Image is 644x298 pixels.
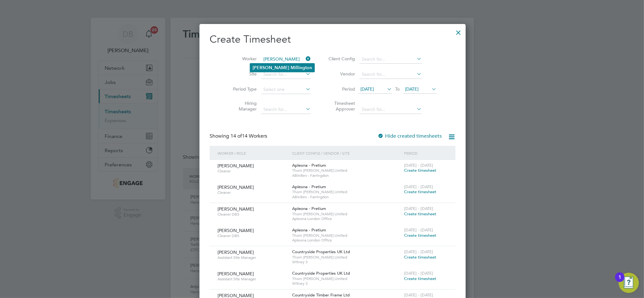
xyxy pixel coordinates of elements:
span: Create timesheet [404,276,436,281]
span: Witney 3 [292,259,401,265]
div: Showing [210,133,268,140]
span: Create timesheet [404,189,436,194]
span: ABInBev - Farringdon [292,194,401,200]
span: Apleona - Pretium [292,227,326,233]
div: Client Config / Vendor / Site [291,146,402,160]
span: Thorn [PERSON_NAME] Limited [292,189,401,194]
div: Worker / Role [216,146,291,160]
span: [DATE] - [DATE] [404,249,433,254]
div: Period [402,146,449,160]
label: Timesheet Approver [327,100,355,112]
span: To [393,85,402,93]
h2: Create Timesheet [210,33,456,46]
span: Cleaner DBS [218,212,287,217]
label: Hiring Manager [228,100,257,112]
input: Search for... [261,70,311,79]
span: [PERSON_NAME] [218,271,254,277]
span: Countryside Properties UK Ltd [292,249,350,254]
input: Search for... [359,70,422,79]
span: Cleaner [218,169,287,174]
span: Create timesheet [404,168,436,173]
span: [DATE] [360,86,374,92]
span: [DATE] - [DATE] [404,206,433,211]
span: Assistant Site Manager [218,255,287,260]
span: Create timesheet [404,254,436,260]
span: Thorn [PERSON_NAME] Limited [292,255,401,260]
span: [PERSON_NAME] [218,249,254,255]
b: Millington [291,65,312,70]
input: Search for... [261,105,311,114]
span: Apleona - Pretium [292,184,326,189]
span: Apleona - Pretium [292,206,326,211]
span: 14 of [230,133,242,139]
span: Thorn [PERSON_NAME] Limited [292,212,401,217]
span: [PERSON_NAME] [218,206,254,212]
label: Hide created timesheets [377,133,442,139]
span: [PERSON_NAME] [218,163,254,169]
span: Countryside Properties UK Ltd [292,271,350,276]
input: Select one [261,85,311,94]
span: Apleona London Office [292,238,401,243]
span: Countryside Timber Frame Ltd [292,292,350,298]
span: [PERSON_NAME] [218,184,254,190]
input: Search for... [359,55,422,64]
button: Open Resource Center, 1 new notification [619,273,639,293]
label: Period Type [228,86,257,92]
span: Cleaner [218,190,287,195]
span: Thorn [PERSON_NAME] Limited [292,276,401,281]
span: [DATE] [405,86,419,92]
span: [DATE] - [DATE] [404,184,433,189]
span: Create timesheet [404,233,436,238]
span: Create timesheet [404,211,436,217]
label: Vendor [327,71,355,77]
span: [PERSON_NAME] [218,228,254,233]
span: Cleaner DBS [218,233,287,238]
span: [DATE] - [DATE] [404,271,433,276]
label: Site [228,71,257,77]
span: Apleona - Pretium [292,163,326,168]
div: 1 [618,277,621,285]
span: Witney 3 [292,281,401,286]
span: [DATE] - [DATE] [404,163,433,168]
span: Thorn [PERSON_NAME] Limited [292,168,401,173]
span: [DATE] - [DATE] [404,227,433,233]
input: Search for... [261,55,311,64]
label: Worker [228,56,257,62]
b: [PERSON_NAME] [253,65,289,70]
span: Apleona London Office [292,216,401,221]
span: ABInBev - Farringdon [292,173,401,178]
span: [DATE] - [DATE] [404,292,433,298]
label: Client Config [327,56,355,62]
label: Period [327,86,355,92]
span: 14 Workers [230,133,267,139]
span: Thorn [PERSON_NAME] Limited [292,233,401,238]
span: Assistant Site Manager [218,277,287,282]
input: Search for... [359,105,422,114]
